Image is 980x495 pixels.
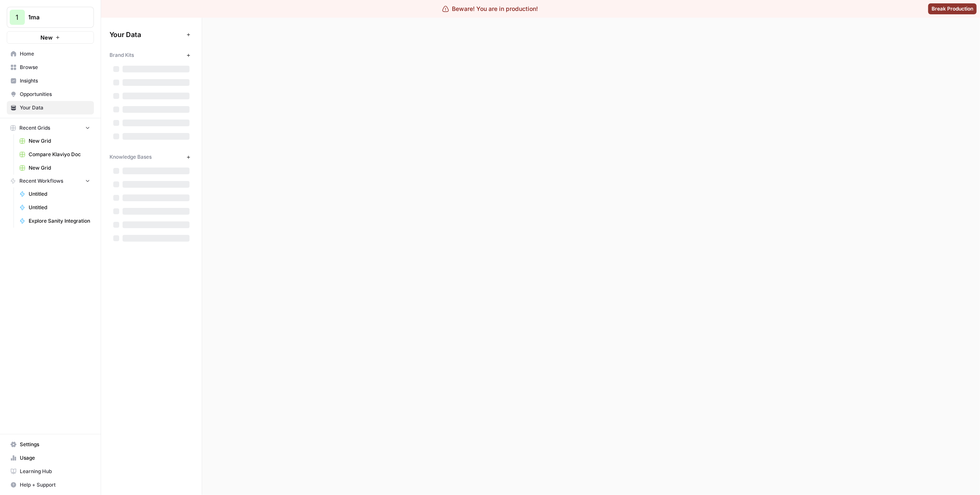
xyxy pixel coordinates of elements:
[7,478,94,492] button: Help + Support
[16,201,94,214] a: Untitled
[16,134,94,148] a: New Grid
[16,187,94,201] a: Untitled
[7,451,94,465] a: Usage
[7,101,94,114] a: Your Data
[16,148,94,161] a: Compare Klaviyo Doc
[29,151,90,158] span: Compare Klaviyo Doc
[16,12,19,22] span: 1
[29,217,90,225] span: Explore Sanity Integration
[20,90,90,98] span: Opportunities
[7,438,94,451] a: Settings
[109,29,183,40] span: Your Data
[19,124,50,132] span: Recent Grids
[7,47,94,61] a: Home
[16,161,94,175] a: New Grid
[20,481,90,489] span: Help + Support
[20,441,90,448] span: Settings
[7,465,94,478] a: Learning Hub
[7,61,94,74] a: Browse
[29,204,90,211] span: Untitled
[20,104,90,112] span: Your Data
[16,214,94,228] a: Explore Sanity Integration
[109,51,134,59] span: Brand Kits
[109,153,152,161] span: Knowledge Bases
[928,3,977,14] button: Break Production
[40,33,53,42] span: New
[28,13,79,21] span: 1ma
[19,177,63,185] span: Recent Workflows
[29,137,90,145] span: New Grid
[20,468,90,475] span: Learning Hub
[7,175,94,187] button: Recent Workflows
[29,164,90,172] span: New Grid
[442,5,538,13] div: Beware! You are in production!
[20,64,90,71] span: Browse
[7,7,94,28] button: Workspace: 1ma
[20,77,90,85] span: Insights
[29,190,90,198] span: Untitled
[932,5,973,13] span: Break Production
[7,122,94,134] button: Recent Grids
[7,88,94,101] a: Opportunities
[7,31,94,44] button: New
[20,50,90,58] span: Home
[20,454,90,462] span: Usage
[7,74,94,88] a: Insights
